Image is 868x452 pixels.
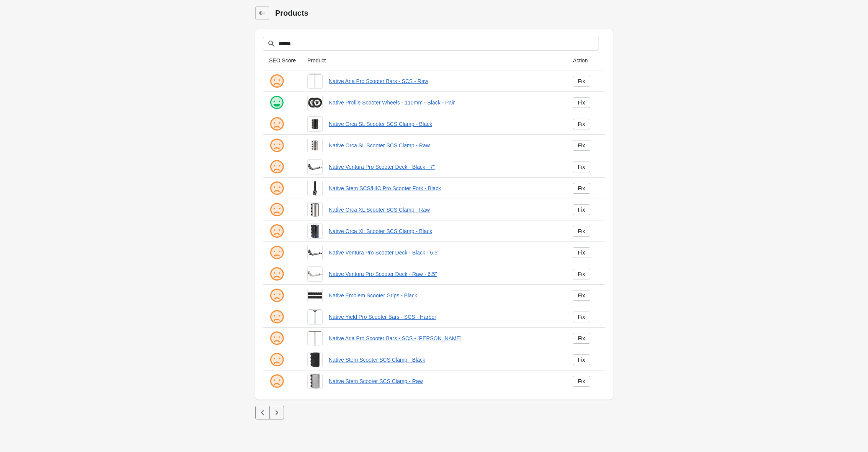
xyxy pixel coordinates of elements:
a: Native Stem Scooter SCS Clamp - Black [329,356,561,364]
img: sad.png [269,116,284,132]
img: sad.png [269,288,284,303]
a: Fix [573,76,590,86]
img: sad.png [269,352,284,367]
div: Fix [578,164,585,170]
h1: Products [275,8,613,18]
a: Fix [573,226,590,237]
a: Fix [573,269,590,279]
div: Fix [578,185,585,191]
div: Fix [578,378,585,384]
div: Fix [578,142,585,148]
a: Fix [573,162,590,172]
div: Fix [578,121,585,127]
a: Native Aria Pro Scooter Bars - SCS - Raw [329,77,561,85]
div: Fix [578,292,585,299]
div: Fix [578,271,585,277]
div: Fix [578,78,585,84]
a: Fix [573,97,590,108]
a: Native Stem Scooter SCS Clamp - Raw [329,377,561,385]
img: sad.png [269,309,284,325]
img: sad.png [269,181,284,196]
div: Fix [578,250,585,256]
a: Native Ventura Pro Scooter Deck - Black - 6.5" [329,249,561,256]
a: Fix [573,119,590,129]
div: Fix [578,335,585,341]
img: happy.png [269,95,284,110]
a: Fix [573,204,590,215]
th: Action [567,51,605,70]
img: sad.png [269,266,284,282]
a: Fix [573,312,590,322]
a: Fix [573,140,590,151]
a: Fix [573,354,590,365]
a: Native Orca XL Scooter SCS Clamp - Raw [329,206,561,214]
img: sad.png [269,224,284,239]
a: Native Ventura Pro Scooter Deck - Black - 7" [329,163,561,171]
th: SEO Score [263,51,301,70]
div: Fix [578,100,585,106]
a: Fix [573,183,590,194]
div: Fix [578,228,585,234]
div: Fix [578,207,585,213]
img: sad.png [269,374,284,389]
a: Native Emblem Scooter Grips - Black [329,292,561,299]
div: Fix [578,314,585,320]
a: Fix [573,333,590,344]
a: Fix [573,376,590,387]
a: Fix [573,247,590,258]
img: sad.png [269,245,284,260]
a: Native Orca XL Scooter SCS Clamp - Black [329,227,561,235]
a: Fix [573,290,590,301]
a: Native Stem SCS/HIC Pro Scooter Fork - Black [329,184,561,192]
a: Native Yield Pro Scooter Bars - SCS - Harbor [329,313,561,321]
a: Native Ventura Pro Scooter Deck - Raw - 6.5" [329,270,561,278]
a: Native Aria Pro Scooter Bars - SCS - [PERSON_NAME] [329,335,561,342]
img: sad.png [269,138,284,153]
img: sad.png [269,331,284,346]
th: Product [301,51,567,70]
img: sad.png [269,202,284,217]
a: Native Orca SL Scooter SCS Clamp - Black [329,120,561,128]
img: sad.png [269,73,284,89]
div: Fix [578,357,585,363]
a: Native Orca SL Scooter SCS Clamp - Raw [329,142,561,149]
a: Native Profile Scooter Wheels - 110mm - Black - Pair [329,99,561,106]
img: sad.png [269,159,284,175]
